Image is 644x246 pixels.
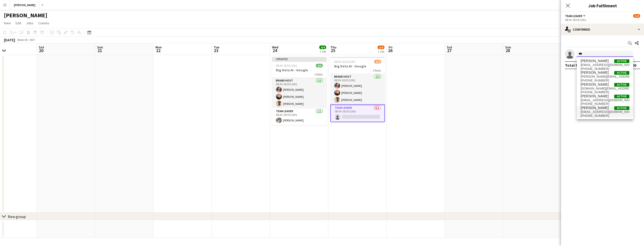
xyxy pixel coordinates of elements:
span: anwar_benj@hotmail.co.uk [581,75,629,79]
span: Jobs [26,21,33,25]
span: 4/4 [316,64,323,67]
span: Tue [214,45,219,49]
app-card-role: Team Leader1/108:30-18:30 (10h)[PERSON_NAME] [272,109,327,125]
span: +4407429652909 [581,114,629,118]
button: Team Leader [565,14,586,18]
h3: Big Data AI - Google [330,64,385,68]
h3: Job Fulfilment [561,2,644,9]
span: Active [614,59,629,63]
span: Active [614,95,629,98]
span: 28 [504,48,511,53]
span: audacieuse.dance@gmail.com [581,87,629,91]
app-job-card: 08:30-18:30 (10h)3/4Big Data AI - Google2 RolesBrand Host3/308:30-18:30 (10h)[PERSON_NAME][PERSON... [330,57,385,122]
span: benbbacon@gmail.com [581,63,629,67]
span: Comms [38,21,49,25]
span: Team Leader [565,14,582,18]
span: Sun [97,45,103,49]
span: 4/4 [319,46,326,49]
app-card-role: Brand Host3/308:30-18:30 (10h)[PERSON_NAME][PERSON_NAME][PERSON_NAME] [330,74,385,105]
span: 08:30-18:30 (10h) [334,60,355,64]
span: View [4,21,11,25]
span: Week 38 [16,38,28,42]
span: Edit [16,21,21,25]
a: Jobs [24,20,35,26]
span: 25 [330,48,336,53]
span: 21 [96,48,103,53]
div: 1 Job [378,50,384,53]
span: 24 [271,48,278,53]
div: Total fee [565,63,582,68]
a: Comms [36,20,51,26]
span: +447864798366 [581,102,629,106]
a: Edit [14,20,23,26]
span: Wed [272,45,278,49]
div: [DATE] [4,37,15,42]
span: 2 Roles [373,69,381,72]
span: +4407902065143 [581,90,629,94]
a: View [2,20,13,26]
span: +447883679136 [581,79,629,82]
span: 26 [388,48,392,53]
app-card-role: Brand Host3/308:30-18:30 (10h)[PERSON_NAME][PERSON_NAME][PERSON_NAME] [272,78,327,109]
span: 3/4 [633,14,640,18]
div: Updated [272,57,327,61]
span: Mon [155,45,162,49]
span: Thu [330,45,336,49]
app-job-card: Updated08:30-18:30 (10h)4/4Big Data AI - Google2 RolesBrand Host3/308:30-18:30 (10h)[PERSON_NAME]... [272,57,327,125]
span: benhood29@gmail.com [581,110,629,114]
span: 08:30-18:30 (10h) [276,64,297,67]
span: 20 [38,48,44,53]
span: Solomon Bennett [581,94,609,98]
span: Active [614,71,629,75]
span: 2 Roles [314,73,323,76]
div: BST [30,38,35,42]
span: 23 [213,48,219,53]
span: 22 [155,48,162,53]
span: 27 [446,48,452,53]
span: Active [614,83,629,87]
h1: [PERSON_NAME] [4,12,47,19]
app-card-role: Team Leader0/108:30-18:30 (10h) [330,105,385,122]
span: Sat [39,45,44,49]
div: Confirmed [561,24,644,35]
span: solbennett08@gmail.com [581,98,629,102]
span: Anwar Ben [581,71,609,75]
h3: Big Data AI - Google [272,68,327,72]
div: 1 Job [320,50,326,53]
div: 08:30-18:30 (10h) [565,18,640,22]
span: Sun [505,45,511,49]
span: Sat [447,45,452,49]
div: New group [8,214,26,219]
span: +447897903129 [581,67,629,71]
span: Active [614,106,629,110]
span: 3/4 [374,60,381,64]
span: Ben Hood [581,106,609,110]
span: 3/4 [378,46,384,49]
span: Ben Bacon [581,59,609,63]
span: Alison Bendahmane [581,82,609,87]
button: [PERSON_NAME] [10,0,40,10]
span: Fri [389,45,392,49]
